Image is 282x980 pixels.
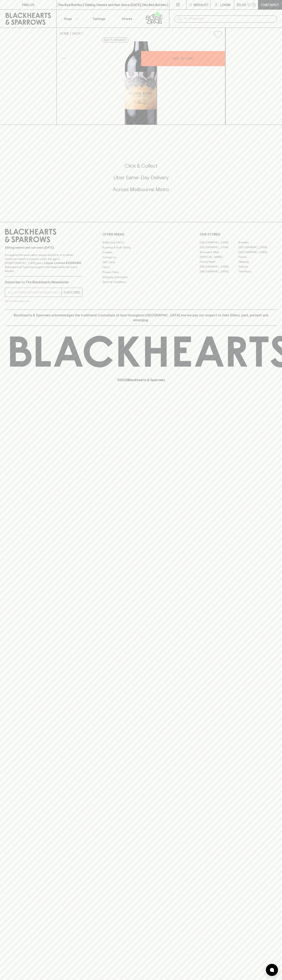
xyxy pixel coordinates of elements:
[63,290,80,295] p: SUBSCRIBE
[102,260,180,265] a: Gift Cards
[238,254,277,259] a: Fitzroy
[5,186,277,193] h5: Across Melbourne Metro
[5,174,277,181] h5: Uber Same-Day Delivery
[200,240,238,245] a: [GEOGRAPHIC_DATA]
[92,16,105,21] p: Tastings
[44,261,81,265] strong: Liquor License #32064953
[102,270,180,275] a: Privacy Policy
[102,255,180,260] a: Contact Us
[8,289,62,296] input: e.g. jane@blackheartsandsparrows.com.au
[253,4,255,6] p: 0
[113,10,141,28] a: Stores
[200,250,238,254] a: Brunswick West
[57,41,225,125] img: 39721.png
[200,264,238,269] a: [GEOGRAPHIC_DATA]
[220,2,230,7] p: Login
[102,38,128,42] button: Add to wishlist
[102,275,180,279] a: Shipping Information
[22,2,34,7] p: FIND US
[238,240,277,245] a: Braddon
[72,32,81,35] a: SHOP
[261,2,279,7] p: Checkout
[237,2,246,7] p: $0.00
[102,232,180,237] p: OTHER AREAS
[102,280,180,285] a: Terms & Conditions
[200,232,277,237] p: OUR STORES
[5,280,82,285] p: Subscribe to The Blackhearts Newsletter
[102,265,180,270] a: FAQ's
[5,299,82,303] p: We will never spam you
[62,288,82,297] button: SUBSCRIBE
[238,245,277,250] a: [GEOGRAPHIC_DATA]
[194,2,209,7] p: Wishlist
[270,968,274,972] img: bubble-icon
[184,16,274,22] input: Try "Pinot noir"
[102,240,180,245] a: Bottle Drop FAQ's
[238,250,277,254] a: [GEOGRAPHIC_DATA]
[173,56,194,61] p: ADD TO CART
[60,32,69,35] a: HOME
[122,16,132,21] p: Stores
[8,313,274,322] p: Blackhearts & Sparrows acknowledges the traditional Custodians of land throughout [GEOGRAPHIC_DAT...
[5,246,82,250] p: Sibling owned and run since [DATE]
[200,269,238,274] a: [GEOGRAPHIC_DATA]
[212,29,224,40] button: Add to wishlist
[64,16,72,21] p: Shop
[5,163,277,169] h5: Click & Collect
[200,259,238,264] a: Fitzroy North
[5,146,277,214] div: Call to action block
[102,250,180,255] a: Careers
[238,259,277,264] a: Geelong
[238,269,277,274] a: Thornbury
[57,10,85,28] button: Shop
[141,51,225,66] button: ADD TO CART
[200,254,238,259] a: [PERSON_NAME]
[238,264,277,269] a: Prahran
[85,10,113,28] a: Tastings
[5,253,82,273] p: It is against the law to sell or supply alcohol to, or to obtain alcohol on behalf of a person un...
[200,245,238,250] a: [GEOGRAPHIC_DATA]
[102,245,180,250] a: Business & Bulk Gifting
